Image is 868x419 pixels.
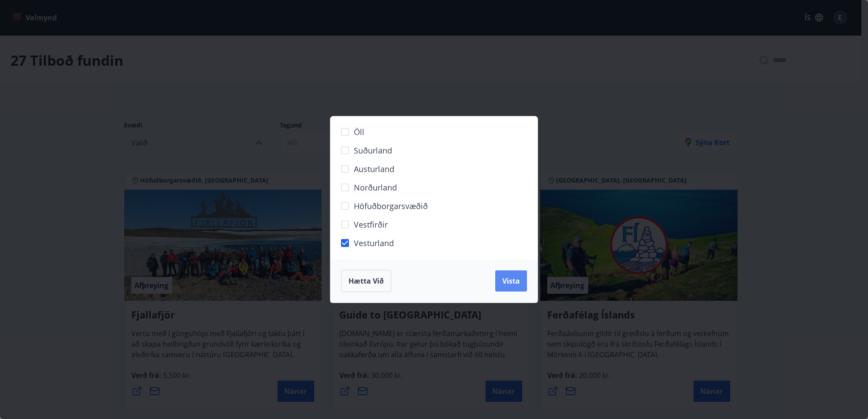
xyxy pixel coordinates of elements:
[354,200,428,212] span: Höfuðborgarsvæðið
[354,126,364,138] span: Öll
[354,163,394,175] span: Austurland
[354,219,388,230] span: Vestfirðir
[349,276,384,286] span: Hætta við
[354,237,394,249] span: Vesturland
[354,145,392,156] span: Suðurland
[341,270,391,292] button: Hætta við
[354,182,397,193] span: Norðurland
[495,270,527,292] button: Vista
[502,276,520,286] span: Vista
